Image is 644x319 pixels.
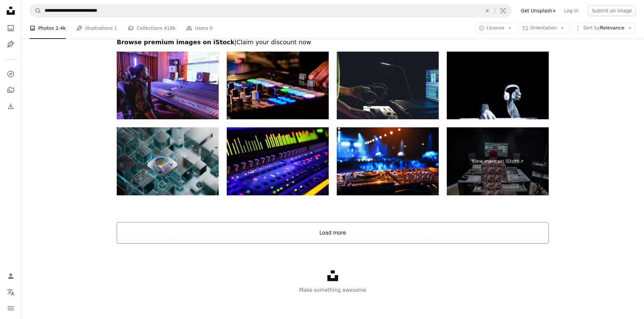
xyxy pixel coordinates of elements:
[76,17,117,39] a: Illustrations 1
[164,24,175,32] span: 419k
[4,285,17,299] button: Language
[560,5,582,16] a: Log in
[487,25,504,30] span: License
[117,222,549,244] button: Load more
[517,5,560,16] a: Get Unsplash+
[128,17,175,39] a: Collections 419k
[30,4,512,17] form: Find visuals sitewide
[4,4,17,19] a: Home — Unsplash
[530,25,557,30] span: Orientation
[447,127,549,195] a: View more on iStock↗
[337,52,439,120] img: A man composer, producer, arranger, songwriter, musician hands arranging music.
[21,286,644,294] p: Make something awesome
[4,21,17,35] a: Photos
[4,100,17,113] a: Download History
[117,52,219,120] img: Focused Black Male Sound Engineer Looking At The Computer Screen In A Recording Studio
[4,302,17,315] button: Menu
[480,4,495,17] button: Clear
[447,52,549,120] img: musician hands playing keyboard synthesizer and holding headphone. black and white. music concept
[337,127,439,195] img: Establishing Footage with Professional DJ Equipment on a Club Stage. Mixing Decks, Controllers an...
[4,269,17,283] a: Log in / Sign up
[234,39,311,46] span: | Claim your discount now
[583,25,600,30] span: Sort by
[571,23,636,34] button: Sort byRelevance
[117,127,219,195] img: Audio processing unit concept. Headphones icon on futuristic CPU. AI Music Technologies
[4,67,17,81] a: Explore
[4,83,17,97] a: Collections
[475,23,516,34] button: License
[495,4,511,17] button: Visual search
[227,52,329,120] img: DJ mixing music
[588,5,636,16] button: Submit an image
[210,24,213,32] span: 0
[227,127,329,195] img: Sound Mixer
[4,38,17,51] a: Illustrations
[519,23,569,34] button: Orientation
[114,24,117,32] span: 1
[583,25,624,31] span: Relevance
[117,38,549,46] h2: Browse premium images on iStock
[186,17,213,39] a: Users 0
[30,4,41,17] button: Search Unsplash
